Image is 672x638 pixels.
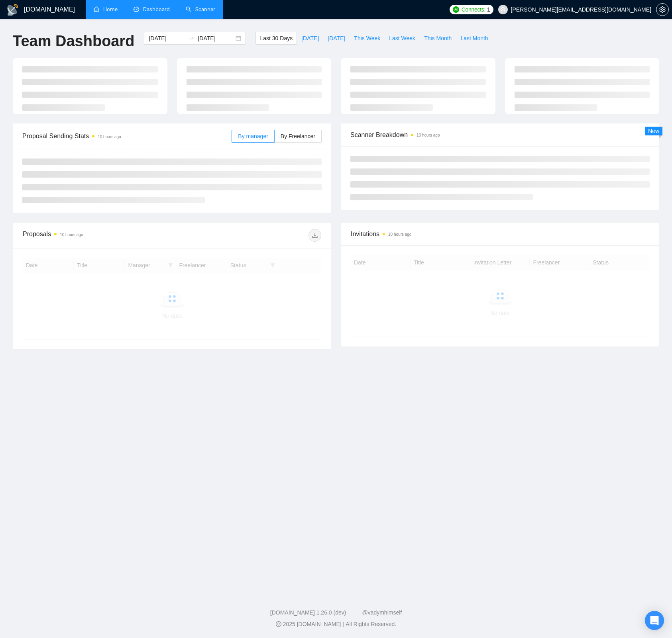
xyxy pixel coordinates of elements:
[648,128,659,134] span: New
[389,34,415,43] span: Last Week
[6,4,19,16] img: logo
[6,620,666,628] div: 2025 [DOMAIN_NAME] | All Rights Reserved.
[656,6,669,13] a: setting
[143,6,170,13] span: Dashboard
[350,130,650,140] span: Scanner Breakdown
[453,6,459,13] img: upwork-logo.png
[297,32,323,45] button: [DATE]
[281,133,315,139] span: By Freelancer
[323,32,350,45] button: [DATE]
[362,609,402,616] a: @vadymhimself
[255,32,297,45] button: Last 30 Days
[22,131,232,141] span: Proposal Sending Stats
[385,32,420,45] button: Last Week
[350,32,385,45] button: This Week
[456,32,492,45] button: Last Month
[23,229,172,242] div: Proposals
[60,233,83,237] time: 10 hours ago
[134,6,139,12] span: dashboard
[656,6,668,13] span: setting
[301,34,319,43] span: [DATE]
[260,34,293,43] span: Last 30 Days
[351,229,649,239] span: Invitations
[238,133,268,139] span: By manager
[188,35,195,41] span: to
[424,34,452,43] span: This Month
[462,5,485,14] span: Connects:
[354,34,380,43] span: This Week
[487,5,490,14] span: 1
[417,133,440,137] time: 10 hours ago
[388,232,411,237] time: 10 hours ago
[94,6,118,13] a: homeHome
[656,3,669,16] button: setting
[460,34,488,43] span: Last Month
[500,7,506,12] span: user
[276,621,281,627] span: copyright
[13,32,134,51] h1: Team Dashboard
[186,6,215,13] a: searchScanner
[270,609,346,616] a: [DOMAIN_NAME] 1.26.0 (dev)
[98,135,121,139] time: 10 hours ago
[328,34,345,43] span: [DATE]
[149,34,185,43] input: Start date
[188,35,195,41] span: swap-right
[198,34,234,43] input: End date
[645,611,664,630] div: Open Intercom Messenger
[420,32,456,45] button: This Month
